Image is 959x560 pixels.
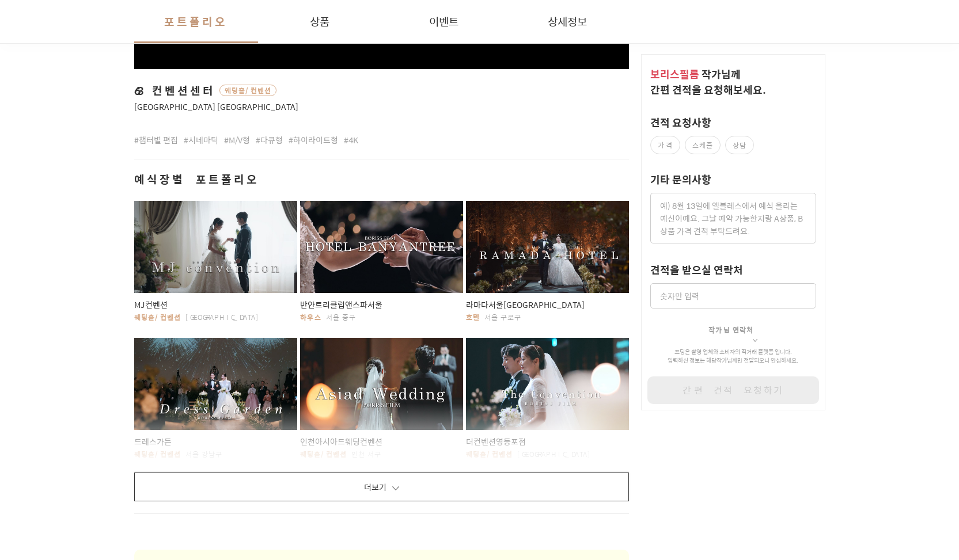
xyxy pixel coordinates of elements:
[725,136,754,154] label: 상담
[650,262,743,277] label: 견적을 받으실 연락처
[134,338,298,460] button: 드레스가든웨딩홀/컨벤션서울 강남구
[224,134,250,146] span: #M/V형
[650,66,699,82] span: 보리스필름
[650,172,711,187] label: 기타 문의사항
[134,473,630,501] button: 더보기
[466,299,630,310] span: 라마다서울[GEOGRAPHIC_DATA]
[647,376,819,404] button: 간편 견적 요청하기
[650,115,711,130] label: 견적 요청사항
[256,134,283,146] span: #다큐형
[300,299,464,310] span: 반얀트리클럽앤스파서울
[289,134,338,146] span: #하이라이트형
[466,313,480,322] span: 호텔
[219,85,276,96] span: 웨딩홀/컨벤션
[134,171,630,187] h2: 예식장별 포트폴리오
[134,201,298,323] button: MJ컨벤션웨딩홀/컨벤션[GEOGRAPHIC_DATA]
[134,82,215,98] span: 63컨벤션센터
[36,382,43,391] span: 홈
[650,136,680,154] label: 가격
[76,365,149,394] a: 대화
[134,313,181,322] span: 웨딩홀/컨벤션
[466,201,630,323] button: 라마다서울[GEOGRAPHIC_DATA]호텔서울 구로구
[708,325,753,335] span: 작가님 연락처
[708,308,757,344] button: 작가님 연락처
[134,134,178,146] span: #챕터별 편집
[484,312,521,322] span: 서울 구로구
[650,348,816,365] p: 프딩은 촬영 업체와 소비자의 직거래 플랫폼 입니다. 입력하신 정보는 해당 작가 님께만 전달되오니 안심하세요.
[3,365,76,394] a: 홈
[105,383,119,392] span: 대화
[300,338,464,460] button: 인천아시아드웨딩컨벤션웨딩홀/컨벤션인천 서구
[134,299,298,310] span: MJ컨벤션
[650,283,816,308] input: 숫자만 입력
[185,312,261,322] span: [GEOGRAPHIC_DATA]
[650,66,766,97] span: 작가 님께 간편 견적을 요청해보세요.
[178,382,192,391] span: 설정
[134,101,630,112] span: [GEOGRAPHIC_DATA] [GEOGRAPHIC_DATA]
[149,365,221,394] a: 설정
[326,312,356,322] span: 서울 중구
[300,313,321,322] span: 하우스
[466,338,630,460] button: 더컨벤션영등포점웨딩홀/컨벤션[GEOGRAPHIC_DATA]
[300,201,464,323] button: 반얀트리클럽앤스파서울하우스서울 중구
[184,134,218,146] span: #시네마틱
[344,134,358,146] span: #4K
[685,136,721,154] label: 스케줄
